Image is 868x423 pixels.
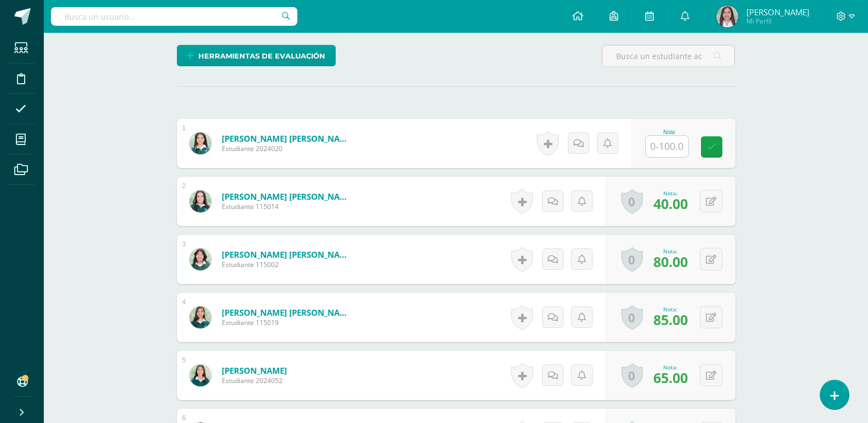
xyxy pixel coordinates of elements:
[653,189,688,197] div: Nota:
[189,306,211,328] img: df2dabbe112bc44694071414d75461b8.png
[746,16,809,26] span: Mi Perfil
[222,191,353,202] a: [PERSON_NAME] [PERSON_NAME]
[222,318,353,327] span: Estudiante 115019
[646,136,688,157] input: 0-100.0
[621,189,643,214] a: 0
[621,363,643,388] a: 0
[189,132,211,154] img: 7533830a65007a9ba9768a73d7963f82.png
[189,364,211,386] img: 36401dd1118056176d29b60afdf4148b.png
[653,368,688,387] span: 65.00
[222,133,353,144] a: [PERSON_NAME] [PERSON_NAME]
[222,202,353,211] span: Estudiante 115014
[222,307,353,318] a: [PERSON_NAME] [PERSON_NAME]
[177,45,336,66] a: Herramientas de evaluación
[653,310,688,329] span: 85.00
[222,365,287,376] a: [PERSON_NAME]
[746,7,809,18] span: [PERSON_NAME]
[222,144,353,153] span: Estudiante 2024020
[653,252,688,271] span: 80.00
[653,247,688,255] div: Nota:
[653,305,688,313] div: Nota:
[716,5,738,27] img: f5bd1891ebb362354a98283855bc7a32.png
[198,46,325,66] span: Herramientas de evaluación
[222,249,353,260] a: [PERSON_NAME] [PERSON_NAME]
[645,129,693,135] div: Nota
[222,376,287,385] span: Estudiante 2024052
[51,7,297,26] input: Busca un usuario...
[653,363,688,371] div: Nota:
[621,247,643,272] a: 0
[653,194,688,213] span: 40.00
[189,248,211,270] img: 881e1af756ec811c0895067eb3863392.png
[189,190,211,212] img: cd3ffb3125deefca479a540aa7144015.png
[602,45,734,67] input: Busca un estudiante aquí...
[621,305,643,330] a: 0
[222,260,353,269] span: Estudiante 115002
